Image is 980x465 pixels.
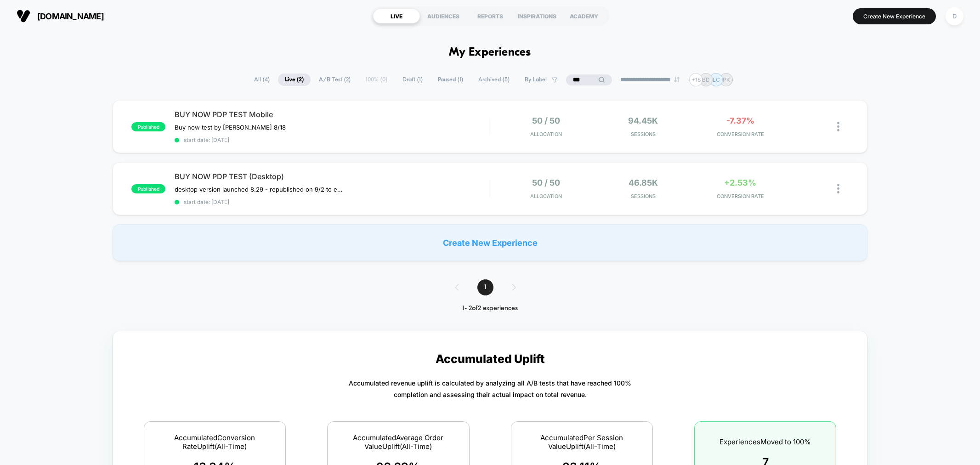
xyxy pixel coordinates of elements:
span: start date: [DATE] [175,198,489,205]
div: + 18 [689,73,702,86]
span: Paused ( 1 ) [431,74,470,86]
span: Live ( 2 ) [278,74,311,86]
span: Experiences Moved to 100% [719,437,811,446]
div: AUDIENCES [420,9,467,23]
p: PK [723,76,730,83]
button: D [943,7,966,26]
span: Accumulated Average Order Value Uplift (All-Time) [339,433,457,451]
button: Create New Experience [853,8,936,24]
span: BUY NOW PDP TEST (Desktop) [175,172,489,181]
p: Accumulated revenue uplift is calculated by analyzing all A/B tests that have reached 100% comple... [349,377,631,400]
span: Sessions [597,131,690,137]
span: desktop version launched 8.29﻿ - republished on 9/2 to ensure OOS products dont show the buy now ... [175,186,345,193]
img: close [837,184,839,193]
span: CONVERSION RATE [694,131,787,137]
h1: My Experiences [449,46,531,59]
span: Allocation [530,131,562,137]
img: Visually logo [17,9,30,23]
span: Archived ( 5 ) [471,74,516,86]
div: Create New Experience [113,224,867,261]
span: 50 / 50 [532,116,560,125]
span: CONVERSION RATE [694,193,787,199]
span: +2.53% [724,178,756,187]
span: -7.37% [726,116,754,125]
div: LIVE [373,9,420,23]
span: 94.45k [628,116,658,125]
span: Sessions [597,193,690,199]
span: 50 / 50 [532,178,560,187]
p: Accumulated Uplift [436,352,545,366]
p: BD [702,76,710,83]
div: D [946,7,963,25]
span: A/B Test ( 2 ) [312,74,357,86]
div: REPORTS [467,9,514,23]
div: ACADEMY [561,9,607,23]
div: INSPIRATIONS [514,9,561,23]
span: Accumulated Conversion Rate Uplift (All-Time) [156,433,274,451]
span: 1 [477,279,493,295]
img: close [837,122,839,131]
div: 1 - 2 of 2 experiences [446,305,534,312]
span: Accumulated Per Session Value Uplift (All-Time) [523,433,641,451]
span: All ( 4 ) [247,74,277,86]
img: end [674,77,680,82]
p: LC [713,76,720,83]
span: published [131,122,165,131]
span: BUY NOW PDP TEST Mobile [175,110,489,119]
span: Draft ( 1 ) [396,74,430,86]
button: [DOMAIN_NAME] [14,9,107,23]
span: By Label [525,76,547,83]
span: start date: [DATE] [175,136,489,143]
span: [DOMAIN_NAME] [37,11,104,21]
span: Buy now test by [PERSON_NAME] 8/18 [175,124,286,131]
span: 46.85k [629,178,658,187]
span: Allocation [530,193,562,199]
span: published [131,184,165,193]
